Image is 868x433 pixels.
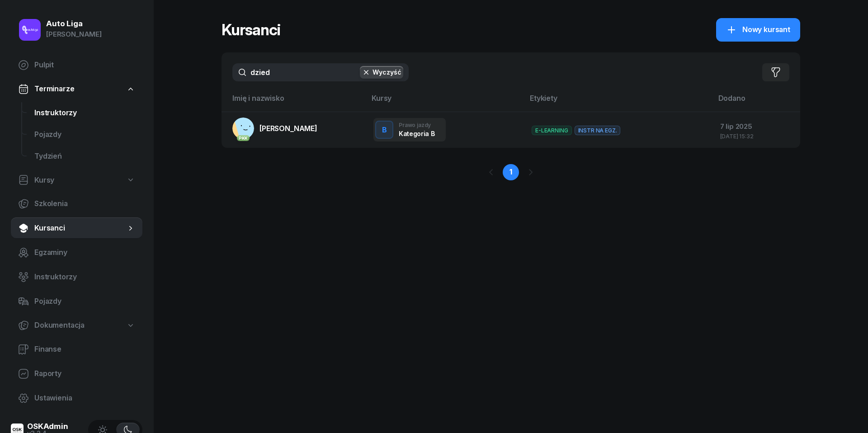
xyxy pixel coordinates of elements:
[366,92,524,112] th: Kursy
[720,133,793,139] div: [DATE] 15:32
[11,291,142,312] a: Pojazdy
[360,66,403,79] button: Wyczyść
[34,59,135,71] span: Pulpit
[34,296,135,307] span: Pojazdy
[34,392,135,404] span: Ustawienia
[11,79,142,99] a: Terminarze
[46,20,102,28] div: Auto Liga
[222,92,366,112] th: Imię i nazwisko
[259,124,317,133] span: [PERSON_NAME]
[27,423,68,430] div: OSKAdmin
[27,124,142,146] a: Pojazdy
[11,242,142,264] a: Egzaminy
[378,122,391,138] div: B
[399,130,434,137] div: Kategoria B
[720,121,793,132] div: 7 lip 2025
[399,122,434,128] div: Prawo jazdy
[34,83,74,95] span: Terminarze
[11,339,142,360] a: Finanse
[34,129,135,141] span: Pojazdy
[11,363,142,385] a: Raporty
[232,118,317,139] a: PKK[PERSON_NAME]
[34,320,85,331] span: Dokumentacja
[34,107,135,119] span: Instruktorzy
[11,170,142,191] a: Kursy
[34,174,54,186] span: Kursy
[27,146,142,167] a: Tydzień
[34,198,135,210] span: Szkolenia
[532,126,571,135] span: E-LEARNING
[11,217,142,239] a: Kursanci
[34,368,135,380] span: Raporty
[232,63,409,81] input: Szukaj
[716,18,800,42] a: Nowy kursant
[34,344,135,355] span: Finanse
[46,28,102,40] div: [PERSON_NAME]
[11,315,142,336] a: Dokumentacja
[713,92,801,112] th: Dodano
[237,135,250,141] div: PKK
[34,222,126,234] span: Kursanci
[222,22,280,38] h1: Kursanci
[27,102,142,124] a: Instruktorzy
[34,151,135,162] span: Tydzień
[34,271,135,283] span: Instruktorzy
[503,164,519,180] a: 1
[11,387,142,409] a: Ustawienia
[575,126,621,135] span: INSTR NA EGZ.
[11,193,142,215] a: Szkolenia
[375,121,393,139] button: B
[742,24,790,36] span: Nowy kursant
[34,247,135,259] span: Egzaminy
[11,266,142,288] a: Instruktorzy
[11,54,142,76] a: Pulpit
[524,92,712,112] th: Etykiety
